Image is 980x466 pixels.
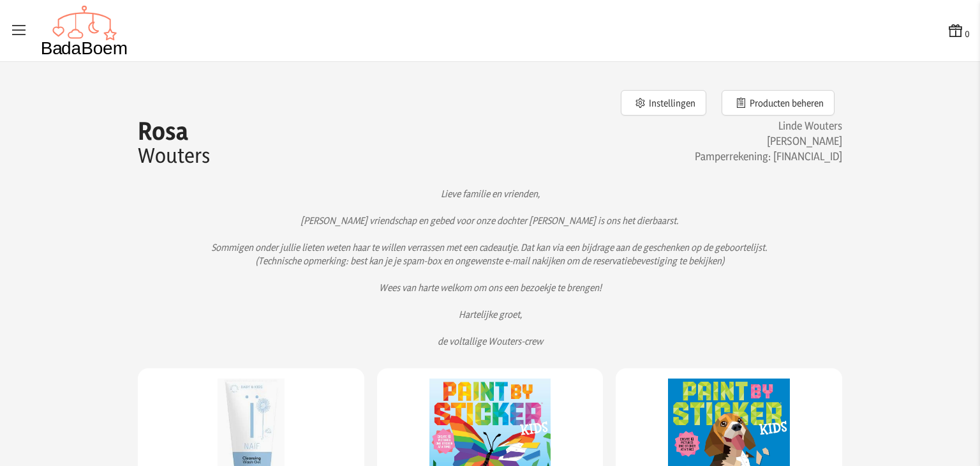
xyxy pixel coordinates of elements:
button: Producten beheren [722,90,835,116]
p: Wouters [138,144,490,167]
h3: [PERSON_NAME] [490,133,842,149]
button: Instellingen [621,90,706,116]
p: Rosa [138,118,490,144]
p: Lieve familie en vrienden, [PERSON_NAME] vriendschap en gebed voor onze dochter [PERSON_NAME] is ... [158,187,822,348]
h3: Linde Wouters [490,118,842,133]
button: 0 [947,22,970,40]
img: Badaboem [41,5,128,56]
h3: Pamperrekening: [FINANCIAL_ID] [490,149,842,164]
